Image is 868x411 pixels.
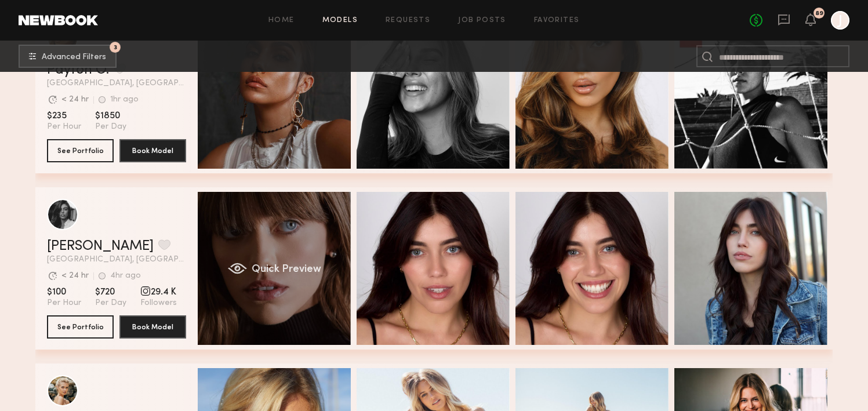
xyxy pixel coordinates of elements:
button: 3Advanced Filters [19,45,117,68]
span: [GEOGRAPHIC_DATA], [GEOGRAPHIC_DATA] [47,256,186,264]
span: $1850 [95,110,126,122]
button: Book Model [119,315,186,339]
span: Quick Preview [252,264,321,275]
span: Per Hour [47,298,81,308]
span: Per Day [95,122,126,132]
span: Per Day [95,298,126,308]
div: 89 [815,10,823,17]
span: [GEOGRAPHIC_DATA], [GEOGRAPHIC_DATA] [47,79,186,88]
span: Per Hour [47,122,81,132]
div: < 24 hr [61,96,89,104]
a: Models [322,17,358,24]
div: < 24 hr [61,272,89,280]
span: Advanced Filters [42,53,106,61]
a: Home [268,17,295,24]
button: See Portfolio [47,315,114,339]
div: 1hr ago [110,96,139,104]
a: J [831,11,849,30]
span: 29.4 K [140,286,177,298]
span: 3 [114,45,117,50]
span: $100 [47,286,81,298]
div: 4hr ago [110,272,141,280]
span: $720 [95,286,126,298]
span: Followers [140,298,177,308]
a: [PERSON_NAME] [47,239,154,253]
a: Favorites [534,17,580,24]
span: $235 [47,110,81,122]
a: Job Posts [458,17,506,24]
a: Requests [386,17,430,24]
button: See Portfolio [47,139,114,162]
button: Book Model [119,139,186,162]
